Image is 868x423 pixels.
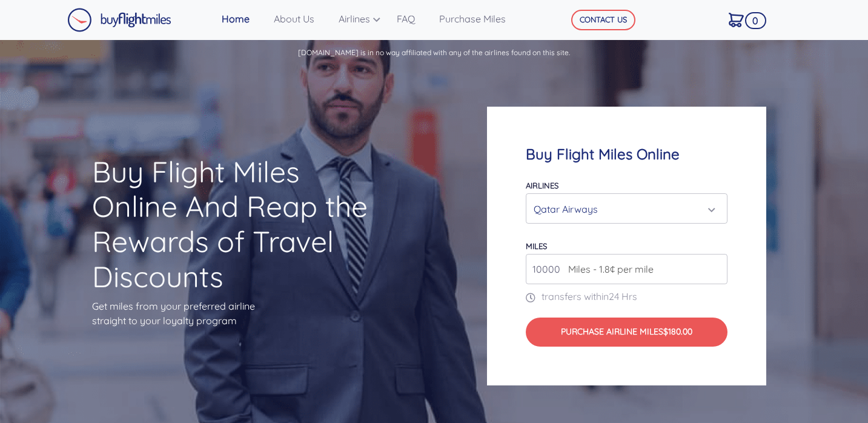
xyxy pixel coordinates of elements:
a: Home [217,7,269,31]
button: Purchase Airline Miles$180.00 [526,318,727,347]
div: Qatar Airways [534,198,712,221]
a: About Us [269,7,334,31]
a: Purchase Miles [434,7,525,31]
p: Get miles from your preferred airline straight to your loyalty program [92,299,381,328]
span: $180.00 [663,326,692,337]
button: Qatar Airways [526,193,727,224]
label: Airlines [526,181,558,190]
h1: Buy Flight Miles Online And Reap the Rewards of Travel Discounts [92,155,381,294]
h4: Buy Flight Miles Online [526,145,727,163]
span: 24 Hrs [609,290,637,302]
p: transfers within [526,289,727,304]
button: CONTACT US [571,10,635,30]
img: Buy Flight Miles Logo [67,8,171,32]
span: Miles - 1.8¢ per mile [562,262,654,276]
a: FAQ [392,7,434,31]
img: Cart [729,13,744,27]
a: Buy Flight Miles Logo [67,5,171,35]
a: Airlines [334,7,392,31]
span: 0 [745,12,767,29]
label: miles [526,241,547,251]
a: 0 [724,7,761,32]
